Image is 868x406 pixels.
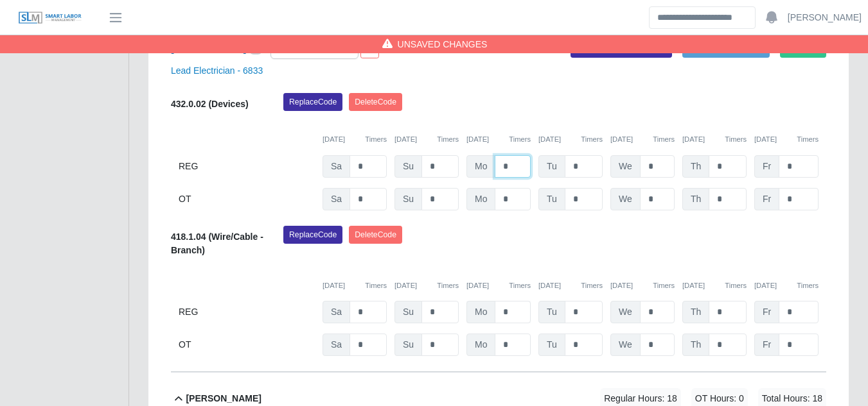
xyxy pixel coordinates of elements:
div: [DATE] [754,280,819,291]
div: [DATE] [323,134,387,145]
button: Timers [509,134,531,145]
span: Sa [323,334,350,356]
span: Tu [538,334,565,356]
div: OT [179,188,315,210]
button: Timers [437,280,459,291]
button: ReplaceCode [283,226,342,244]
span: We [610,301,641,323]
div: [DATE] [682,134,747,145]
div: [DATE] [394,280,459,291]
a: [PERSON_NAME] [171,44,246,54]
span: Unsaved Changes [398,38,488,51]
span: Su [394,334,422,356]
span: Tu [538,188,565,210]
div: [DATE] [610,134,675,145]
span: Sa [323,301,350,323]
div: REG [179,155,315,178]
div: [DATE] [394,134,459,145]
input: Search [649,6,756,29]
button: Timers [365,134,387,145]
button: DeleteCode [349,226,402,244]
span: Mo [466,155,495,178]
button: Timers [365,280,387,291]
div: [DATE] [682,280,747,291]
div: REG [179,301,315,323]
a: Lead Electrician - 6833 [171,65,263,76]
img: SLM Logo [18,11,82,25]
button: Timers [509,280,531,291]
a: [PERSON_NAME] [788,11,862,24]
button: Timers [797,134,819,145]
a: View/Edit Notes [249,44,263,54]
div: [DATE] [610,280,675,291]
button: Timers [581,134,603,145]
span: Tu [538,155,565,178]
b: [PERSON_NAME] [186,392,261,405]
button: Timers [725,134,747,145]
span: We [610,188,641,210]
span: Su [394,301,422,323]
b: 418.1.04 (Wire/Cable - Branch) [171,232,263,255]
span: Fr [754,301,779,323]
div: [DATE] [754,134,819,145]
button: Timers [797,280,819,291]
div: [DATE] [538,134,603,145]
div: [DATE] [466,280,531,291]
button: ReplaceCode [283,93,342,111]
span: Mo [466,301,495,323]
div: [DATE] [323,280,387,291]
button: Timers [581,280,603,291]
span: Th [682,301,709,323]
span: Mo [466,334,495,356]
button: Timers [653,134,675,145]
button: Timers [725,280,747,291]
span: Su [394,155,422,178]
span: We [610,155,641,178]
button: DeleteCode [349,93,402,111]
div: [DATE] [538,280,603,291]
span: Su [394,188,422,210]
b: 432.0.02 (Devices) [171,99,249,109]
span: Th [682,155,709,178]
span: Sa [323,155,350,178]
button: Timers [437,134,459,145]
span: Sa [323,188,350,210]
span: Fr [754,155,779,178]
div: OT [179,334,315,356]
span: We [610,334,641,356]
button: Timers [653,280,675,291]
span: Mo [466,188,495,210]
span: Th [682,334,709,356]
span: Fr [754,334,779,356]
span: Fr [754,188,779,210]
span: Tu [538,301,565,323]
span: Th [682,188,709,210]
div: [DATE] [466,134,531,145]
